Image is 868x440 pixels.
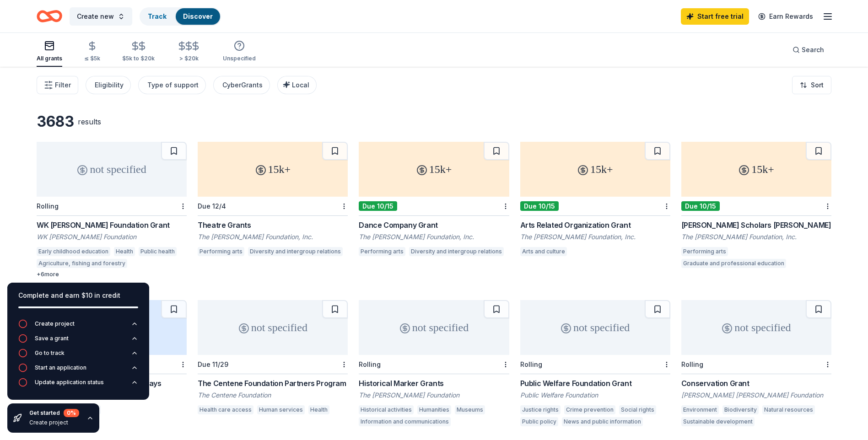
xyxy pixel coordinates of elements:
div: News and public information [562,417,643,426]
div: Conservation Grant [681,378,831,389]
a: Home [37,5,62,27]
div: The [PERSON_NAME] Foundation, Inc. [359,232,509,241]
div: Rolling [37,202,59,210]
div: Human services [257,405,305,414]
div: [PERSON_NAME] [PERSON_NAME] Foundation [681,391,831,400]
button: Start an application [18,363,138,378]
div: Health care access [198,405,253,414]
div: not specified [359,300,509,355]
div: Justice rights [520,405,561,414]
div: Information and communications [359,417,451,426]
button: > $20k [177,37,201,67]
button: Filter [37,76,78,94]
div: Update application status [35,379,104,386]
div: Theatre Grants [198,220,348,231]
a: 15k+Due 10/15Dance Company GrantThe [PERSON_NAME] Foundation, Inc.Performing artsDiversity and in... [359,142,509,259]
div: Museums [455,405,485,414]
a: 15k+Due 12/4Theatre GrantsThe [PERSON_NAME] Foundation, Inc.Performing artsDiversity and intergro... [198,142,348,259]
div: not specified [37,142,187,197]
div: Go to track [35,349,65,357]
button: Create new [70,7,132,26]
div: Due 10/15 [681,201,720,211]
div: Historical activities [359,405,414,414]
div: Rolling [359,360,381,368]
button: CyberGrants [213,76,270,94]
button: TrackDiscover [140,7,221,26]
span: Local [292,81,309,89]
div: The [PERSON_NAME] Foundation, Inc. [520,232,670,241]
div: 15k+ [520,142,670,197]
div: results [78,116,101,127]
button: Create project [18,319,138,334]
div: 15k+ [681,142,831,197]
div: + 6 more [37,271,187,278]
div: not specified [520,300,670,355]
div: not specified [198,300,348,355]
div: Diversity and intergroup relations [248,247,343,256]
div: Humanities [417,405,451,414]
a: not specifiedRollingPublic Welfare Foundation GrantPublic Welfare FoundationJustice rightsCrime p... [520,300,670,429]
span: Sort [811,80,824,91]
div: Public health [139,247,177,256]
div: The Centene Foundation [198,391,348,400]
a: Track [148,12,167,20]
div: Dance Company Grant [359,220,509,231]
div: Public policy [520,417,558,426]
div: The [PERSON_NAME] Foundation [359,391,509,400]
div: Due 12/4 [198,202,226,210]
div: Biodiversity [722,405,759,414]
a: 15k+Due 10/15[PERSON_NAME] Scholars [PERSON_NAME]The [PERSON_NAME] Foundation, Inc.Performing art... [681,142,831,271]
div: The Centene Foundation Partners Program [198,378,348,389]
div: Type of support [147,80,199,91]
span: Create new [77,11,114,22]
div: WK [PERSON_NAME] Foundation [37,232,187,241]
button: Save a grant [18,334,138,349]
a: not specifiedRollingHistorical Marker GrantsThe [PERSON_NAME] FoundationHistorical activitiesHuma... [359,300,509,429]
button: Update application status [18,378,138,392]
button: Unspecified [223,37,256,67]
div: Rolling [520,360,542,368]
div: Rolling [681,360,703,368]
div: Public Welfare Foundation [520,391,670,400]
button: Local [277,76,317,94]
div: > $20k [177,55,201,62]
div: Natural resources [762,405,815,414]
div: Historical Marker Grants [359,378,509,389]
button: Search [785,41,831,59]
div: not specified [681,300,831,355]
div: Create project [29,419,79,426]
div: WK [PERSON_NAME] Foundation Grant [37,220,187,231]
div: Agriculture, fishing and forestry [37,259,127,268]
div: Performing arts [359,247,405,256]
div: Early childhood education [37,247,110,256]
div: CyberGrants [222,80,263,91]
div: Performing arts [681,247,728,256]
button: Type of support [138,76,206,94]
button: ≤ $5k [84,37,100,67]
div: The [PERSON_NAME] Foundation, Inc. [198,232,348,241]
button: Sort [792,76,831,94]
div: Start an application [35,364,86,371]
button: Eligibility [86,76,131,94]
a: not specifiedRollingWK [PERSON_NAME] Foundation GrantWK [PERSON_NAME] FoundationEarly childhood e... [37,142,187,278]
div: Health [114,247,135,256]
div: Due 10/15 [359,201,397,211]
a: not specifiedRollingConservation Grant[PERSON_NAME] [PERSON_NAME] FoundationEnvironmentBiodiversi... [681,300,831,429]
button: All grants [37,37,62,67]
a: Start free trial [681,8,749,25]
div: Public Welfare Foundation Grant [520,378,670,389]
div: Get started [29,409,79,417]
a: not specifiedDue 11/29The Centene Foundation Partners ProgramThe Centene FoundationHealth care ac... [198,300,348,417]
div: Arts and culture [520,247,567,256]
div: 0 % [64,409,79,417]
div: Performing arts [198,247,244,256]
div: Create project [35,320,75,327]
div: 3683 [37,113,74,131]
a: Earn Rewards [753,8,819,25]
div: Social rights [619,405,656,414]
div: [PERSON_NAME] Scholars [PERSON_NAME] [681,220,831,231]
a: Discover [183,12,213,20]
div: Eligibility [95,80,124,91]
div: 15k+ [359,142,509,197]
span: Filter [55,80,71,91]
